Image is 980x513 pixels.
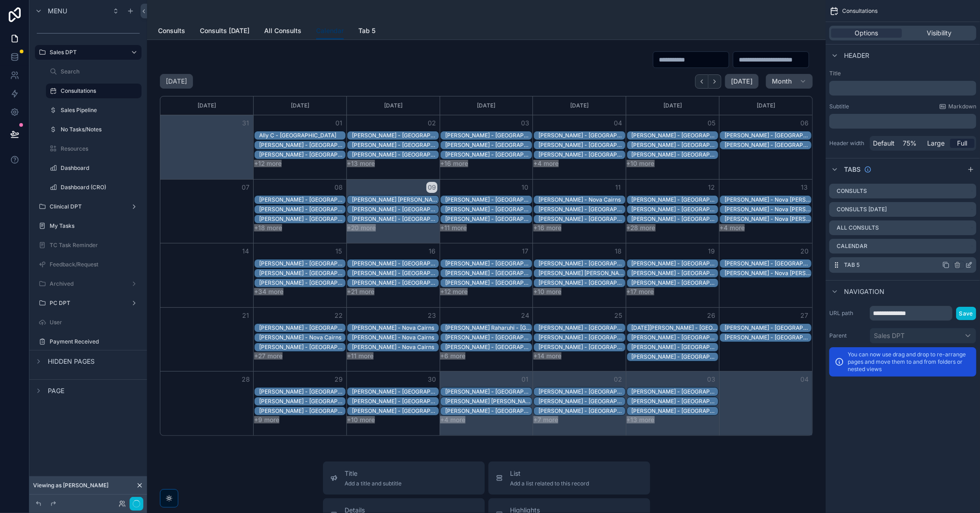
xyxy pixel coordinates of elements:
a: Feedback/Request [35,257,142,272]
div: [PERSON_NAME] - [GEOGRAPHIC_DATA] [632,344,719,351]
div: [PERSON_NAME] - Nova Cairns [352,344,439,351]
div: [PERSON_NAME] - [GEOGRAPHIC_DATA] [632,215,719,223]
button: +4 more [440,416,465,423]
span: Large [928,139,945,148]
div: [PERSON_NAME] - [GEOGRAPHIC_DATA] [725,132,811,139]
div: Jerry Marou - Nova Cairns [352,343,439,351]
span: Navigation [844,287,884,296]
div: Kristy-Lee Smith - Nova Valley [538,215,625,223]
div: [PERSON_NAME] - [GEOGRAPHIC_DATA] [538,279,625,287]
div: Henry Vaeila - Nova Sydney [632,397,719,406]
div: [PERSON_NAME] - [GEOGRAPHIC_DATA] [259,215,346,223]
a: User [35,315,142,330]
div: Joanna Churnside - Nova Perth [632,196,719,204]
div: Audrey Nettle - Nova Perth [538,343,625,351]
div: [PERSON_NAME] - [GEOGRAPHIC_DATA] [445,206,532,213]
div: Tania Bascombe - Nova Perth [445,279,532,287]
div: [PERSON_NAME] - [GEOGRAPHIC_DATA] [725,334,811,341]
div: Michael Christensen - Nova Logan [725,215,811,223]
button: +12 more [254,160,282,167]
button: 29 [333,374,344,385]
div: [PERSON_NAME] - [GEOGRAPHIC_DATA] [632,260,719,267]
div: Bradley George - Nova Logan [725,196,811,204]
button: +21 more [347,288,374,295]
span: Full [957,139,968,148]
label: TC Task Reminder [50,242,140,249]
label: Calendar [837,242,867,250]
button: 07 [240,182,251,193]
div: Heidi Davie - Nova Logan [725,269,811,277]
label: All Consults [837,224,879,231]
div: [PERSON_NAME] [PERSON_NAME] - [GEOGRAPHIC_DATA] [445,398,532,405]
button: Sales DPT [870,328,976,344]
button: +11 more [347,352,374,360]
label: Consults [837,187,867,195]
label: Resources [61,145,140,152]
span: Hidden pages [48,357,95,366]
div: [PERSON_NAME] - [GEOGRAPHIC_DATA] [725,141,811,149]
button: +34 more [254,288,283,295]
button: +10 more [533,288,561,295]
span: Add a title and subtitle [345,480,402,487]
div: Ally C - Nova Perth [259,131,346,140]
div: Steve Kelle - Nova Sydney [632,353,719,361]
div: Nicole Hill - Nova Perth [538,151,625,159]
div: Mark Cartwright - Nova Valley [259,388,346,396]
div: Andrew Parker - Nova Sydney [632,215,719,223]
div: [PERSON_NAME] - [GEOGRAPHIC_DATA] [259,270,346,277]
div: [PERSON_NAME] - [GEOGRAPHIC_DATA] [632,196,719,203]
div: Jean Steed - Nova Adelaide [445,333,532,342]
button: 31 [240,118,251,129]
div: [PERSON_NAME] - [GEOGRAPHIC_DATA] [259,260,346,267]
div: Darren Pott - Nova Townsville [632,343,719,351]
button: 04 [613,118,624,129]
div: [PERSON_NAME] - [GEOGRAPHIC_DATA] [352,398,439,405]
label: PC DPT [50,299,127,307]
div: Mathew Harrison - Nova Logan [725,205,811,214]
label: Tab 5 [844,261,860,269]
button: 24 [520,310,531,321]
button: +11 more [440,224,467,231]
div: Daniel Breen - Nova Melbourne [259,259,346,268]
div: Nathan Mcaleer - Nova Adelaide [725,333,811,342]
div: [PERSON_NAME] - [GEOGRAPHIC_DATA] [632,279,719,287]
button: 10 [520,182,531,193]
span: List [510,469,589,478]
div: Garry Robinson - Nova Cairns [259,333,346,342]
div: [PERSON_NAME] - [GEOGRAPHIC_DATA] [445,344,532,351]
div: [PERSON_NAME] - [GEOGRAPHIC_DATA] [259,141,346,149]
div: Murray Collings - Nova Sydney [259,151,346,159]
div: [PERSON_NAME] - [GEOGRAPHIC_DATA] [445,196,532,203]
button: +10 more [627,160,655,167]
button: +16 more [533,224,561,231]
label: URL path [829,310,866,317]
div: Viliami Nau Nau - Nova Sydney [445,397,532,406]
span: Visibility [927,28,952,38]
div: [PERSON_NAME] - [GEOGRAPHIC_DATA][PERSON_NAME] [352,132,439,139]
span: Add a list related to this record [510,480,589,487]
div: [PERSON_NAME] [PERSON_NAME] Cairns [352,196,439,203]
a: My Tasks [35,219,142,233]
div: Sabrina Mataipule - Nova Melbourne [352,215,439,223]
div: Shaun Varndell - Nova Perth [632,131,719,140]
div: [PERSON_NAME] - [GEOGRAPHIC_DATA] [632,388,719,395]
a: Dashboard (CRO) [46,180,142,195]
a: Clinical DPT [35,199,142,214]
div: [PERSON_NAME] - [GEOGRAPHIC_DATA] [352,215,439,223]
label: Payment Received [50,338,140,345]
div: [PERSON_NAME] - [GEOGRAPHIC_DATA] [538,141,625,149]
button: +16 more [440,160,468,167]
div: Niggins William - Nova Cairns [352,196,439,204]
button: 02 [613,374,624,385]
div: [PERSON_NAME] - Nova Cairns [538,196,625,203]
div: Aaron Garlett - Nova Perth [632,388,719,396]
div: CHIKITA DRYNAN - Nova Perth [445,141,532,149]
div: [PERSON_NAME] - [GEOGRAPHIC_DATA] [352,270,439,277]
div: Barry Hammond - Nova Perth [259,205,346,214]
div: [PERSON_NAME] - [GEOGRAPHIC_DATA] [538,324,625,332]
a: PC DPT [35,296,142,310]
a: Sales DPT [35,45,142,60]
button: 22 [333,310,344,321]
div: [PERSON_NAME] - [GEOGRAPHIC_DATA] [445,151,532,158]
div: [PERSON_NAME] - [GEOGRAPHIC_DATA] [538,151,625,158]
